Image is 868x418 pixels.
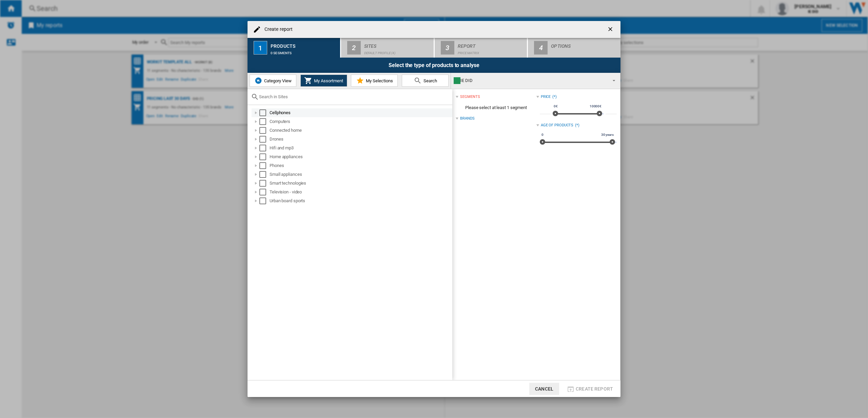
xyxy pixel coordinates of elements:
[254,77,262,85] img: wiser-icon-blue.png
[259,145,270,151] md-checkbox: Select
[259,153,270,160] md-checkbox: Select
[271,41,337,48] div: Products
[435,38,528,58] button: 3 Report Price Matrix
[422,78,437,83] span: Search
[607,26,615,34] ng-md-icon: getI18NText('BUTTONS.CLOSE_DIALOG')
[259,136,270,143] md-checkbox: Select
[364,78,393,83] span: My Selections
[456,101,536,114] span: Please select at least 1 segment
[534,41,548,55] div: 4
[454,76,607,85] div: IE DID
[261,26,293,33] h4: Create report
[259,162,270,169] md-checkbox: Select
[300,75,347,87] button: My Assortment
[270,171,451,178] div: Small appliances
[541,94,551,100] div: Price
[259,189,270,195] md-checkbox: Select
[458,48,525,55] div: Price Matrix
[364,48,431,55] div: Default profile (4)
[541,123,574,128] div: Age of products
[604,23,618,36] button: getI18NText('BUTTONS.CLOSE_DIALOG')
[270,162,451,169] div: Phones
[553,104,559,109] span: 0€
[460,116,474,121] div: Brands
[551,41,618,48] div: Options
[312,78,343,83] span: My Assortment
[259,94,449,99] input: Search in Sites
[270,109,451,116] div: Cellphones
[270,153,451,160] div: Home appliances
[441,41,454,55] div: 3
[458,41,525,48] div: Report
[248,38,341,58] button: 1 Products 0 segments
[259,118,270,125] md-checkbox: Select
[248,58,620,73] div: Select the type of products to analyse
[341,38,434,58] button: 2 Sites Default profile (4)
[259,127,270,134] md-checkbox: Select
[364,41,431,48] div: Sites
[259,180,270,187] md-checkbox: Select
[402,75,449,87] button: Search
[270,145,451,151] div: Hifi and mp3
[270,180,451,187] div: Smart technologies
[528,38,620,58] button: 4 Options
[540,132,545,138] span: 0
[565,383,615,395] button: Create report
[270,127,451,134] div: Connected home
[600,132,615,138] span: 30 years
[254,41,267,55] div: 1
[270,118,451,125] div: Computers
[270,189,451,195] div: Television - video
[259,197,270,204] md-checkbox: Select
[460,94,480,100] div: segments
[259,109,270,116] md-checkbox: Select
[576,386,613,392] span: Create report
[262,78,292,83] span: Category View
[270,136,451,143] div: Drones
[351,75,398,87] button: My Selections
[529,383,559,395] button: Cancel
[271,48,337,55] div: 0 segments
[589,104,603,109] span: 10000€
[347,41,361,55] div: 2
[259,171,270,178] md-checkbox: Select
[250,75,296,87] button: Category View
[270,197,451,204] div: Urban board sports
